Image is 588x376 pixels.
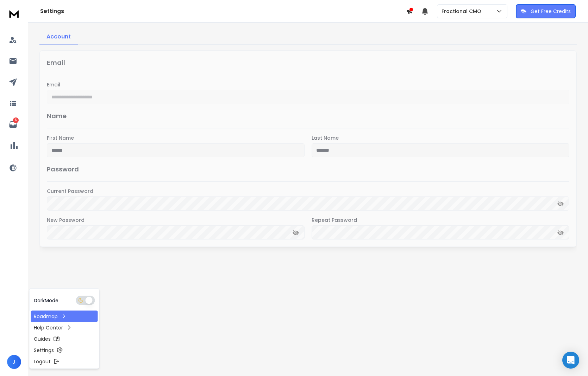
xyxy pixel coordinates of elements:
a: Roadmap [31,311,98,322]
h1: Settings [40,7,406,16]
p: Logout [34,358,51,365]
button: Get Free Credits [516,4,576,18]
button: J [7,355,21,369]
a: Help Center [31,322,98,333]
a: 6 [6,117,20,132]
p: Get Free Credits [531,8,571,15]
p: Roadmap [34,313,58,320]
p: Settings [34,347,54,354]
p: 6 [13,117,19,123]
a: Guides [31,333,98,345]
div: Open Intercom Messenger [562,352,579,369]
p: Dark Mode [34,297,58,304]
img: logo [7,7,21,20]
p: Help Center [34,324,63,331]
a: Account [39,30,78,44]
p: Guides [34,335,51,342]
p: Fractional CMO [442,8,484,15]
a: Settings [31,345,98,356]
